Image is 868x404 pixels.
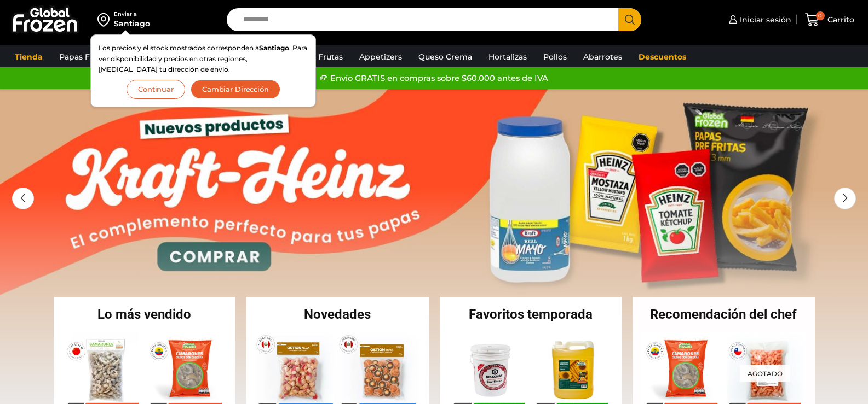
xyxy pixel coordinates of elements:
[114,10,150,18] div: Enviar a
[633,308,815,321] h2: Recomendación del chef
[54,308,236,321] h2: Lo más vendido
[618,8,641,31] button: Search button
[816,11,825,20] span: 0
[127,80,185,99] button: Continuar
[802,7,857,33] a: 0 Carrito
[259,44,289,52] strong: Santiago
[538,46,572,67] a: Pollos
[114,18,150,29] div: Santiago
[578,46,628,67] a: Abarrotes
[834,188,856,209] div: Next slide
[737,14,791,25] span: Iniciar sesión
[483,46,532,67] a: Hortalizas
[726,9,791,31] a: Iniciar sesión
[54,46,112,67] a: Papas Fritas
[440,308,622,321] h2: Favoritos temporada
[740,365,790,382] p: Agotado
[633,46,692,67] a: Descuentos
[191,80,280,99] button: Cambiar Dirección
[825,14,854,25] span: Carrito
[246,308,429,321] h2: Novedades
[413,46,478,67] a: Queso Crema
[9,46,48,67] a: Tienda
[97,10,114,29] img: address-field-icon.svg
[99,43,308,74] p: Los precios y el stock mostrados corresponden a . Para ver disponibilidad y precios en otras regi...
[354,46,407,67] a: Appetizers
[12,188,34,209] div: Previous slide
